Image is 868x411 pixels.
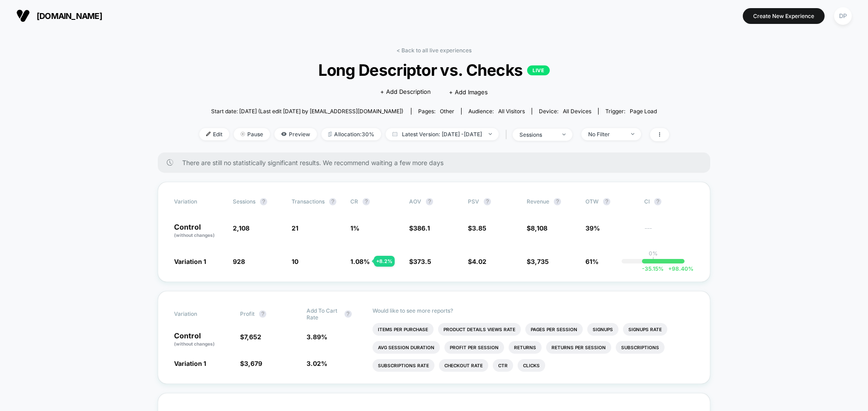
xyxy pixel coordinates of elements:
span: 2,108 [233,224,250,232]
span: 3,679 [244,360,262,367]
span: $ [409,258,431,265]
span: 3,735 [531,258,549,265]
li: Pages Per Session [525,323,583,336]
span: 3.85 [472,224,486,232]
span: Pause [234,128,270,140]
span: + Add Description [380,88,431,97]
span: + Add Images [449,88,488,96]
button: ? [603,198,610,205]
img: end [489,133,492,135]
button: [DOMAIN_NAME] [14,9,105,23]
span: Device: [532,108,598,115]
span: All Visitors [498,108,525,115]
span: Sessions [233,198,255,205]
li: Checkout Rate [439,359,488,372]
li: Clicks [518,359,545,372]
p: | [652,257,654,263]
span: (without changes) [174,341,215,346]
span: 4.02 [472,258,486,265]
button: ? [329,198,336,205]
button: ? [484,198,491,205]
button: ? [363,198,370,205]
p: LIVE [527,65,550,75]
img: edit [206,132,211,136]
span: --- [644,226,694,239]
button: ? [344,310,352,318]
span: 7,652 [244,333,261,341]
span: $ [527,258,549,265]
div: No Filter [588,131,624,138]
span: CR [350,198,358,205]
button: ? [260,198,267,205]
div: Pages: [418,108,454,115]
li: Signups [587,323,618,336]
span: 3.89 % [307,333,327,341]
span: $ [409,224,430,232]
span: other [440,108,454,115]
span: + [668,265,672,272]
div: + 8.2 % [374,256,395,267]
p: Would like to see more reports? [373,307,694,314]
img: rebalance [328,132,332,137]
span: Latest Version: [DATE] - [DATE] [386,128,499,140]
li: Subscriptions Rate [373,359,434,372]
span: 373.5 [413,258,431,265]
div: Trigger: [605,108,657,115]
span: PSV [468,198,479,205]
li: Ctr [493,359,513,372]
span: Allocation: 30% [321,128,381,140]
span: -35.15 % [642,265,664,272]
span: 1 % [350,224,359,232]
li: Avg Session Duration [373,341,440,354]
a: < Back to all live experiences [396,47,472,54]
span: | [503,128,513,141]
span: Profit [240,310,255,317]
span: Variation 1 [174,360,206,367]
img: end [631,133,634,135]
li: Subscriptions [616,341,665,354]
span: 98.40 % [664,265,693,272]
span: all devices [563,108,591,115]
li: Returns Per Session [546,341,611,354]
span: $ [468,258,486,265]
span: Add To Cart Rate [307,307,340,321]
span: Variation [174,198,224,205]
li: Items Per Purchase [373,323,434,336]
span: There are still no statistically significant results. We recommend waiting a few more days [182,159,692,166]
button: Create New Experience [743,8,825,24]
span: 1.08 % [350,258,370,265]
span: Revenue [527,198,549,205]
span: 3.02 % [307,360,327,367]
span: Transactions [292,198,325,205]
span: Page Load [630,108,657,115]
button: ? [654,198,661,205]
span: Variation 1 [174,258,206,265]
span: 10 [292,258,298,265]
span: 8,108 [531,224,547,232]
button: DP [831,7,854,25]
span: Long Descriptor vs. Checks [222,60,645,79]
span: Variation [174,307,224,321]
span: $ [468,224,486,232]
span: CI [644,198,694,205]
span: Edit [199,128,229,140]
span: 39% [585,224,600,232]
p: Control [174,332,231,347]
img: end [241,132,245,136]
img: end [562,134,566,135]
li: Profit Per Session [444,341,504,354]
div: DP [834,7,852,25]
span: AOV [409,198,421,205]
span: (without changes) [174,232,215,238]
div: sessions [519,131,556,138]
button: ? [259,310,266,318]
span: 928 [233,258,245,265]
span: OTW [585,198,635,205]
li: Product Details Views Rate [438,323,521,336]
img: Visually logo [16,9,30,23]
button: ? [426,198,433,205]
span: 21 [292,224,298,232]
span: $ [527,224,547,232]
div: Audience: [468,108,525,115]
span: Start date: [DATE] (Last edit [DATE] by [EMAIL_ADDRESS][DOMAIN_NAME]) [211,108,403,115]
